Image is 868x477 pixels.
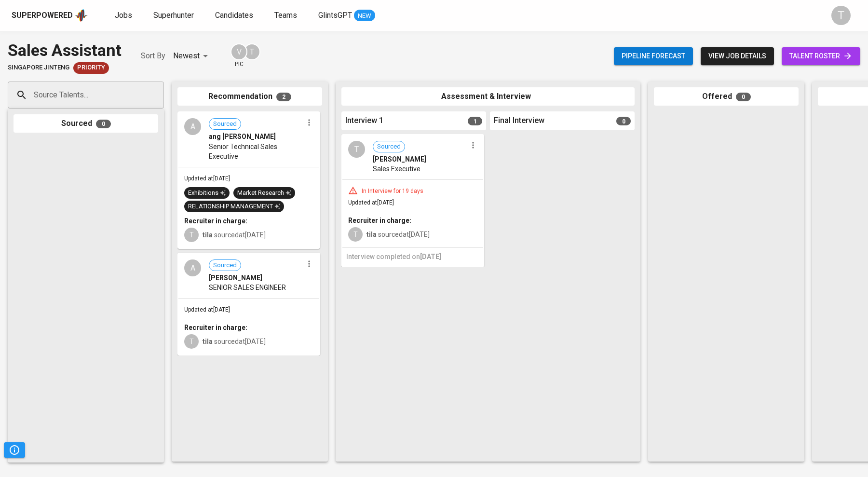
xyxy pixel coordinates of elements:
span: Priority [73,63,109,72]
b: tila [203,231,213,239]
span: view job details [708,50,766,62]
span: [DATE] [420,253,441,260]
button: Open [159,94,161,96]
span: [PERSON_NAME] [373,154,426,164]
b: Recruiter in charge: [184,217,247,225]
span: talent roster [789,50,853,62]
div: TSourced[PERSON_NAME]Sales ExecutiveIn Interview for 19 daysUpdated at[DATE]Recruiter in charge:T... [341,134,484,267]
div: Exhibitions [188,189,226,198]
span: 2 [276,93,291,101]
b: Recruiter in charge: [184,324,247,331]
button: Pipeline Triggers [4,442,25,458]
span: Pipeline forecast [622,50,685,62]
div: RELATIONSHIP MANAGEMENT [188,202,280,211]
span: Updated at [DATE] [184,175,230,182]
div: T [348,227,363,242]
span: Teams [274,11,297,20]
button: view job details [701,47,774,65]
span: Updated at [DATE] [348,199,394,206]
span: Jobs [115,11,132,20]
div: T [831,6,851,25]
span: Final Interview [494,115,544,126]
div: Assessment & Interview [341,87,635,106]
h6: Interview completed on [346,252,479,262]
span: 1 [468,117,482,125]
a: Jobs [115,10,134,22]
a: GlintsGPT NEW [318,10,375,22]
span: Superhunter [153,11,194,20]
span: GlintsGPT [318,11,352,20]
p: Sort By [141,50,165,62]
div: Newest [173,47,211,65]
span: Sourced [209,120,241,129]
span: Sourced [373,142,405,151]
span: SENIOR SALES ENGINEER [209,283,286,292]
b: Recruiter in charge: [348,217,411,224]
span: Updated at [DATE] [184,306,230,313]
div: pic [231,43,247,68]
span: 0 [736,93,751,101]
span: sourced at [DATE] [203,338,266,345]
button: Pipeline forecast [614,47,693,65]
span: [PERSON_NAME] [209,273,262,283]
div: Market Research [237,189,291,198]
div: A [184,118,201,135]
img: app logo [75,8,88,23]
div: T [184,334,199,349]
a: Teams [274,10,299,22]
div: In Interview for 19 days [358,187,427,195]
span: Candidates [215,11,253,20]
b: tila [203,338,213,345]
div: ASourced[PERSON_NAME]SENIOR SALES ENGINEERUpdated at[DATE]Recruiter in charge:Ttila sourcedat[DATE] [177,253,320,355]
span: 0 [616,117,631,125]
div: T [244,43,260,60]
span: Singapore Jinteng [8,63,69,72]
div: Superpowered [12,10,73,21]
div: T [184,228,199,242]
span: ang [PERSON_NAME] [209,132,276,141]
span: Interview 1 [345,115,383,126]
a: Superhunter [153,10,196,22]
div: T [348,141,365,158]
a: Candidates [215,10,255,22]
div: V [231,43,247,60]
div: Sourced [14,114,158,133]
span: 0 [96,120,111,128]
span: sourced at [DATE] [203,231,266,239]
a: talent roster [782,47,860,65]
div: Recommendation [177,87,322,106]
div: Offered [654,87,799,106]
span: NEW [354,11,375,21]
p: Newest [173,50,200,62]
div: A [184,259,201,276]
span: Senior Technical Sales Executive [209,142,303,161]
a: Superpoweredapp logo [12,8,88,23]
span: Sourced [209,261,241,270]
span: Sales Executive [373,164,420,174]
b: tila [366,231,377,238]
div: ASourcedang [PERSON_NAME]Senior Technical Sales ExecutiveUpdated at[DATE]ExhibitionsMarket Resear... [177,111,320,249]
div: Sales Assistant [8,39,122,62]
div: New Job received from Demand Team [73,62,109,74]
span: sourced at [DATE] [366,231,430,238]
